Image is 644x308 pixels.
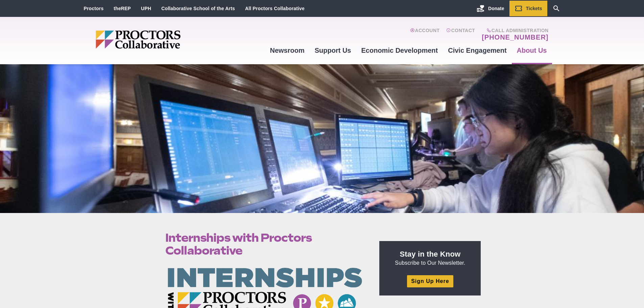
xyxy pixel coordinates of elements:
h1: Internships with Proctors Collaborative [165,231,364,257]
a: All Proctors Collaborative [245,6,305,11]
span: Tickets [526,6,542,11]
a: Civic Engagement [443,41,511,60]
strong: Stay in the Know [400,250,461,258]
a: Proctors [84,6,104,11]
p: Subscribe to Our Newsletter. [387,249,473,267]
img: Proctors logo [96,30,233,49]
a: Account [410,28,439,41]
a: Search [547,1,566,16]
a: Economic Development [356,41,443,60]
a: Tickets [509,1,547,16]
a: theREP [114,6,131,11]
a: About Us [512,41,552,60]
a: Donate [472,1,509,16]
a: Newsroom [265,41,309,60]
a: Sign Up Here [407,275,453,287]
a: Collaborative School of the Arts [161,6,235,11]
a: Contact [446,28,475,41]
a: Support Us [310,41,356,60]
a: [PHONE_NUMBER] [482,33,548,41]
span: Donate [488,6,504,11]
a: UPH [141,6,151,11]
span: Call Administration [480,28,548,33]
